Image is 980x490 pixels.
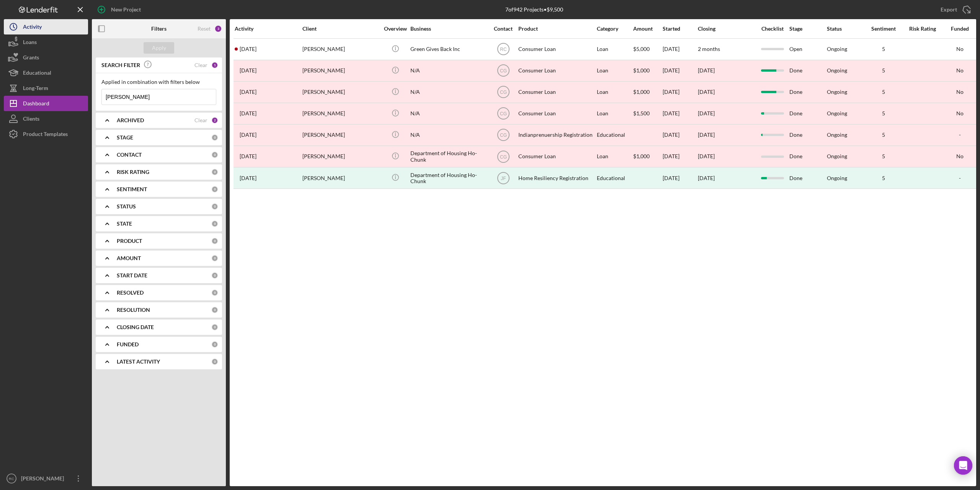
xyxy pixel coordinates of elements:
div: Ongoing [827,175,847,181]
button: Product Templates [4,126,88,142]
div: [PERSON_NAME] [19,471,69,488]
div: - [942,132,977,138]
div: Educational [597,168,632,188]
div: Done [789,146,826,167]
text: RC [9,477,14,481]
button: Dashboard [4,96,88,111]
b: SEARCH FILTER [101,62,140,68]
div: Clear [194,117,207,123]
div: $1,000 [633,61,662,81]
button: Activity [4,19,88,34]
div: Consumer Loan [518,39,595,59]
div: $5,000 [633,39,662,59]
text: CG [500,68,507,74]
div: No [942,46,977,52]
div: Sentiment [864,26,903,32]
b: RISK RATING [117,169,149,175]
button: Long-Term [4,80,88,96]
div: 2 [211,117,218,124]
div: 0 [211,306,218,313]
div: [PERSON_NAME] [302,125,379,145]
div: [DATE] [663,125,697,145]
div: N/A [410,82,487,102]
div: Ongoing [827,67,847,74]
div: 0 [211,238,218,244]
div: Contact [489,26,518,32]
b: PRODUCT [117,238,142,244]
button: Educational [4,65,88,80]
b: ARCHIVED [117,117,144,123]
div: 0 [211,255,218,262]
div: Stage [789,26,826,32]
div: Consumer Loan [518,82,595,102]
div: Clients [23,111,39,128]
div: Indianprenuership Registration [518,125,595,145]
div: 0 [211,186,218,193]
div: Loans [23,34,37,52]
time: [DATE] [698,153,715,159]
div: Loan [597,61,632,81]
b: LATEST ACTIVITY [117,359,160,365]
div: [DATE] [663,103,697,124]
div: Long-Term [23,80,48,98]
div: Consumer Loan [518,103,595,124]
div: Ongoing [827,153,847,159]
div: Department of Housing Ho-Chunk [410,146,487,167]
div: Home Resiliency Registration [518,168,595,188]
div: [DATE] [663,168,697,188]
b: RESOLVED [117,290,144,296]
time: 2024-10-21 18:54 [240,89,256,95]
div: No [942,67,977,74]
time: [DATE] [698,175,715,181]
div: Overview [381,26,410,32]
div: Department of Housing Ho-Chunk [410,168,487,188]
div: Reset [198,26,211,32]
div: 0 [211,358,218,365]
div: Done [789,125,826,145]
div: Amount [633,26,662,32]
button: Loans [4,34,88,50]
div: Started [663,26,697,32]
div: [PERSON_NAME] [302,39,379,59]
text: JF [501,175,506,181]
text: CG [500,154,507,159]
text: CG [500,133,507,138]
b: CONTACT [117,152,142,158]
time: 2024-07-15 20:19 [240,153,256,159]
button: Grants [4,50,88,65]
time: 2024-10-31 15:49 [240,67,256,74]
div: Consumer Loan [518,61,595,81]
time: [DATE] [698,88,715,95]
div: Client [302,26,379,32]
b: CLOSING DATE [117,324,154,330]
div: [DATE] [663,39,697,59]
div: Loan [597,146,632,167]
time: [DATE] [698,67,715,74]
div: Ongoing [827,110,847,116]
div: Done [789,82,826,102]
text: RC [500,47,507,52]
div: Green Gives Back Inc [410,39,487,59]
div: N/A [410,103,487,124]
b: SENTIMENT [117,186,147,192]
div: Product [518,26,595,32]
time: 2 months [698,46,720,52]
div: 0 [211,289,218,296]
div: Clear [194,62,207,68]
div: No [942,110,977,116]
div: 0 [211,151,218,158]
div: Activity [235,26,302,32]
button: Export [933,2,976,17]
div: 1 [211,62,218,69]
div: 5 [864,132,903,138]
div: [DATE] [663,82,697,102]
div: Ongoing [827,89,847,95]
time: 2024-09-13 20:15 [240,110,256,116]
div: Consumer Loan [518,146,595,167]
div: $1,000 [633,82,662,102]
div: $1,500 [633,103,662,124]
